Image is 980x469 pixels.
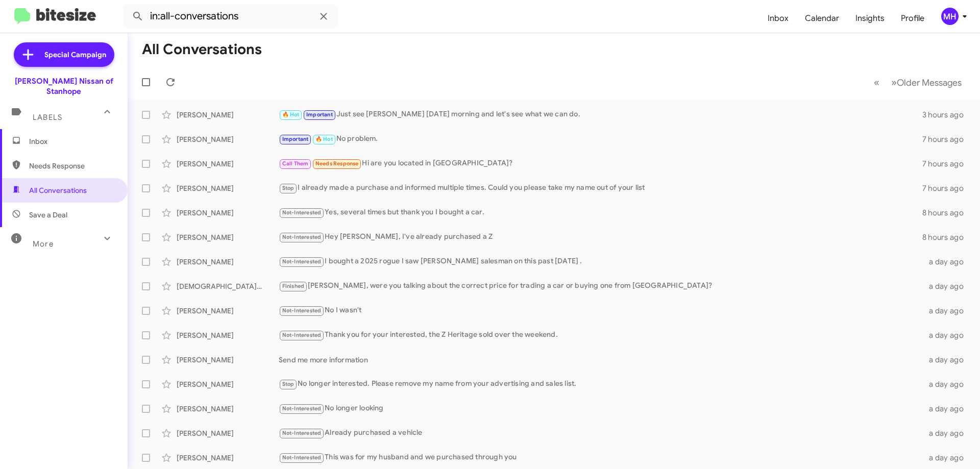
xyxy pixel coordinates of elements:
[923,306,972,316] div: a day ago
[874,76,879,89] span: «
[177,355,279,365] div: [PERSON_NAME]
[941,8,959,25] div: MH
[282,185,295,191] span: Stop
[282,111,300,118] span: 🔥 Hot
[922,208,972,218] div: 8 hours ago
[282,234,322,240] span: Not-Interested
[279,329,923,341] div: Thank you for your interested, the Z Heritage sold over the weekend.
[897,77,962,88] span: Older Messages
[282,283,305,289] span: Finished
[923,355,972,365] div: a day ago
[177,379,279,389] div: [PERSON_NAME]
[922,159,972,169] div: 7 hours ago
[759,4,797,33] a: Inbox
[923,379,972,389] div: a day ago
[177,183,279,193] div: [PERSON_NAME]
[177,330,279,340] div: [PERSON_NAME]
[282,332,322,338] span: Not-Interested
[177,257,279,267] div: [PERSON_NAME]
[279,427,923,439] div: Already purchased a vehicle
[279,256,923,267] div: I bought a 2025 rogue I saw [PERSON_NAME] salesman on this past [DATE] .
[279,231,922,243] div: Hey [PERSON_NAME], I've already purchased a Z
[282,381,295,387] span: Stop
[124,4,338,29] input: Search
[315,136,333,142] span: 🔥 Hot
[923,281,972,291] div: a day ago
[306,111,333,118] span: Important
[923,453,972,463] div: a day ago
[885,72,968,93] button: Next
[282,307,322,314] span: Not-Interested
[922,110,972,120] div: 3 hours ago
[177,134,279,144] div: [PERSON_NAME]
[279,305,923,316] div: No I wasn't
[29,136,116,146] span: Inbox
[282,209,322,216] span: Not-Interested
[868,72,886,93] button: Previous
[279,403,923,414] div: No longer looking
[177,428,279,438] div: [PERSON_NAME]
[177,110,279,120] div: [PERSON_NAME]
[923,257,972,267] div: a day ago
[177,159,279,169] div: [PERSON_NAME]
[279,452,923,463] div: This was for my husband and we purchased through you
[282,405,322,412] span: Not-Interested
[282,430,322,436] span: Not-Interested
[33,239,54,249] span: More
[177,281,279,291] div: [DEMOGRAPHIC_DATA][PERSON_NAME]
[33,113,62,122] span: Labels
[282,454,322,461] span: Not-Interested
[279,182,922,194] div: I already made a purchase and informed multiple times. Could you please take my name out of your ...
[177,208,279,218] div: [PERSON_NAME]
[279,133,922,145] div: No problem.
[177,453,279,463] div: [PERSON_NAME]
[279,109,922,120] div: Just see [PERSON_NAME] [DATE] morning and let's see what we can do.
[279,378,923,390] div: No longer interested. Please remove my name from your advertising and sales list.
[922,134,972,144] div: 7 hours ago
[29,161,116,171] span: Needs Response
[177,404,279,414] div: [PERSON_NAME]
[282,258,322,265] span: Not-Interested
[923,330,972,340] div: a day ago
[279,280,923,292] div: [PERSON_NAME], were you talking about the correct price for trading a car or buying one from [GEO...
[923,404,972,414] div: a day ago
[923,428,972,438] div: a day ago
[279,158,922,169] div: Hi are you located in [GEOGRAPHIC_DATA]?
[868,72,968,93] nav: Page navigation example
[29,210,67,220] span: Save a Deal
[315,160,359,167] span: Needs Response
[933,8,969,25] button: MH
[44,50,106,60] span: Special Campaign
[14,42,114,67] a: Special Campaign
[279,355,923,365] div: Send me more information
[893,4,933,33] a: Profile
[922,183,972,193] div: 7 hours ago
[177,232,279,242] div: [PERSON_NAME]
[282,136,309,142] span: Important
[142,41,262,58] h1: All Conversations
[177,306,279,316] div: [PERSON_NAME]
[282,160,309,167] span: Call Them
[891,76,897,89] span: »
[922,232,972,242] div: 8 hours ago
[797,4,847,33] a: Calendar
[279,207,922,218] div: Yes, several times but thank you I bought a car.
[29,185,87,195] span: All Conversations
[847,4,893,33] a: Insights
